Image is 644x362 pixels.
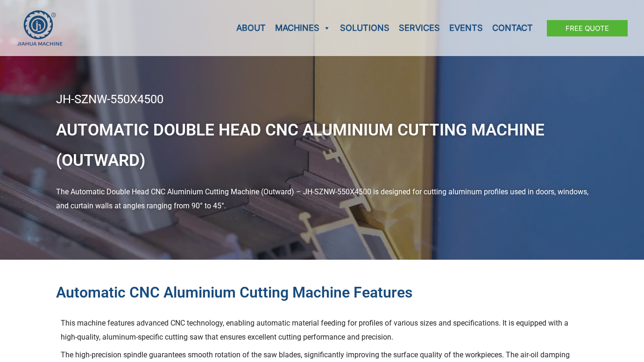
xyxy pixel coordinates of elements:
[56,185,588,213] div: The Automatic Double Head CNC Aluminium Cutting Machine (Outward) – JH-SZNW-550X4500 is designed ...
[61,316,584,344] p: This machine features advanced CNC technology, enabling automatic material feeding for profiles o...
[56,283,588,303] h2: Automatic CNC aluminium cutting machine Features
[56,93,588,106] div: JH-SZNW-550X4500
[16,10,63,46] img: JH Aluminium Window & Door Processing Machines
[56,115,588,176] h1: Automatic Double Head CNC Aluminium Cutting Machine (Outward)
[547,20,628,36] a: Free Quote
